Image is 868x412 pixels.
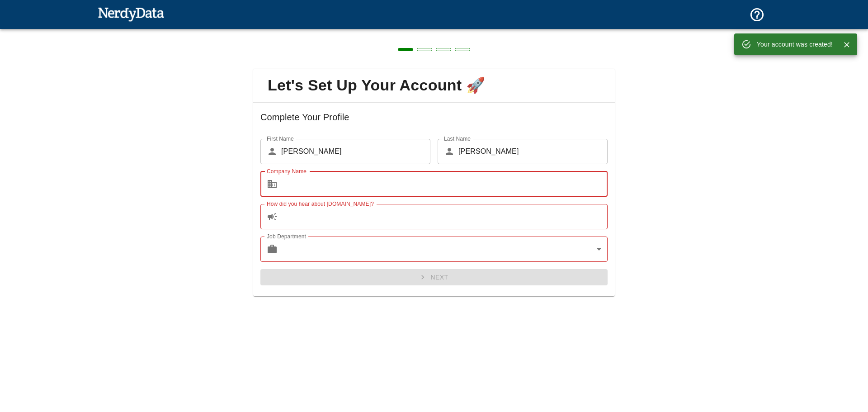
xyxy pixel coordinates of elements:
[98,5,164,23] img: NerdyData.com
[267,135,294,142] label: First Name
[267,167,307,175] label: Company Name
[757,36,833,52] div: Your account was created!
[260,76,608,95] span: Let's Set Up Your Account 🚀
[260,110,608,139] h6: Complete Your Profile
[444,135,471,142] label: Last Name
[823,348,857,382] iframe: Drift Widget Chat Controller
[840,38,854,52] button: Close
[267,232,306,240] label: Job Department
[744,1,770,28] button: Support and Documentation
[267,200,374,208] label: How did you hear about [DOMAIN_NAME]?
